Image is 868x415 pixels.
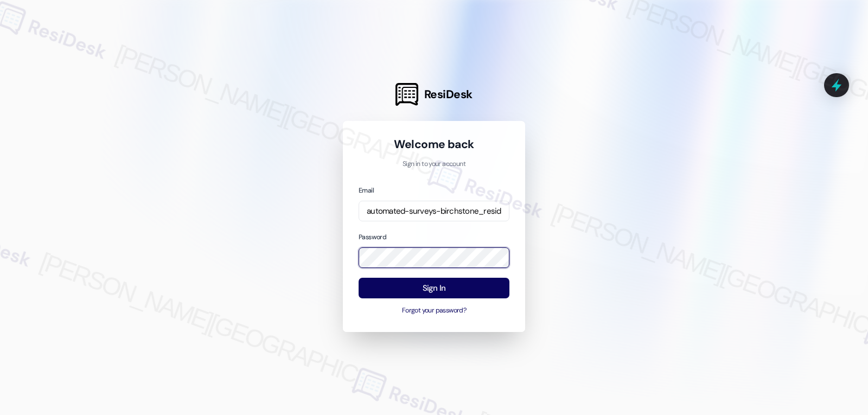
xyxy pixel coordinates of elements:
label: Email [359,186,374,195]
span: ResiDesk [424,87,473,102]
label: Password [359,233,386,241]
button: Sign In [359,278,509,299]
input: name@example.com [359,201,509,222]
img: ResiDesk Logo [395,83,418,106]
button: Forgot your password? [359,306,509,316]
h1: Welcome back [359,137,509,152]
p: Sign in to your account [359,159,509,169]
